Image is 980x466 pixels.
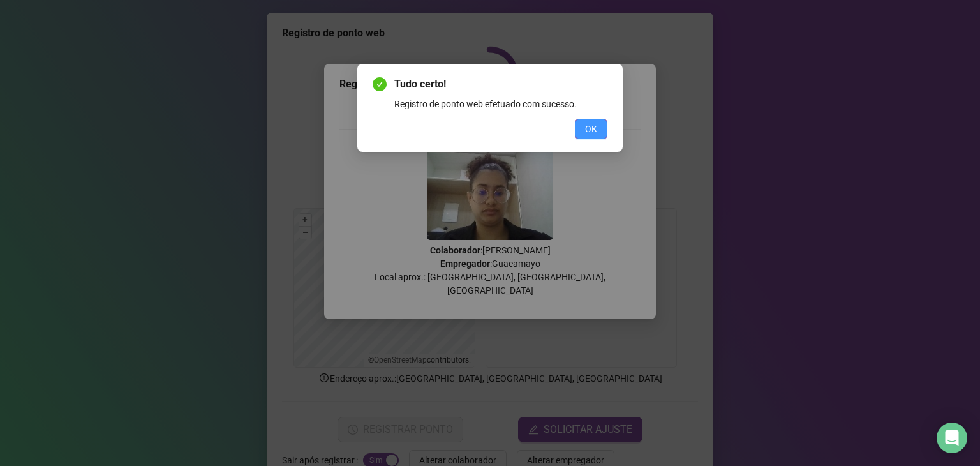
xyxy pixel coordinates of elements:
button: OK [575,119,607,139]
span: check-circle [373,77,387,91]
span: Tudo certo! [394,77,607,92]
div: Open Intercom Messenger [937,423,967,453]
span: OK [585,122,597,136]
div: Registro de ponto web efetuado com sucesso. [394,97,607,111]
